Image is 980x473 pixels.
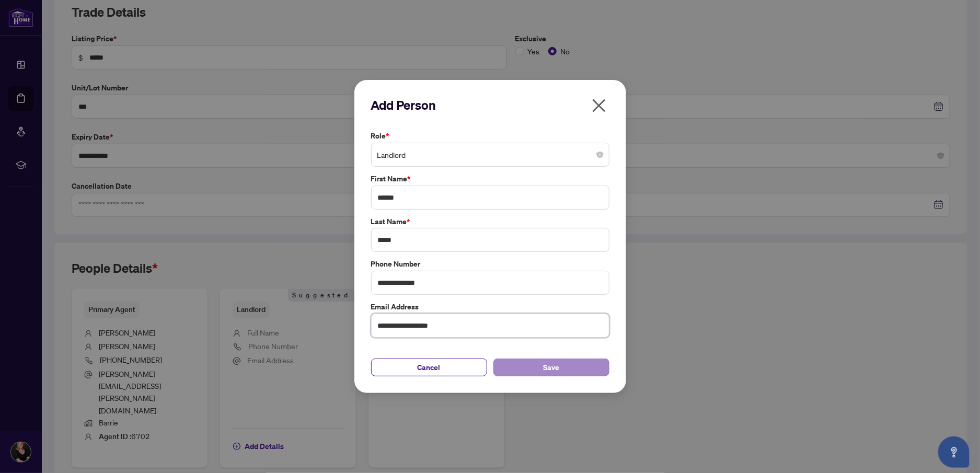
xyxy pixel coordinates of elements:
span: Landlord [377,145,603,165]
button: Cancel [371,359,487,376]
span: close-circle [597,152,603,158]
label: Phone Number [371,258,609,270]
label: Last Name [371,216,609,227]
button: Open asap [938,436,970,468]
span: Save [543,359,559,376]
h2: Add Person [371,97,609,113]
label: First Name [371,173,609,184]
span: Cancel [418,359,441,376]
span: close [591,97,607,114]
label: Email Address [371,301,609,313]
button: Save [493,359,609,376]
label: Role [371,130,609,142]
